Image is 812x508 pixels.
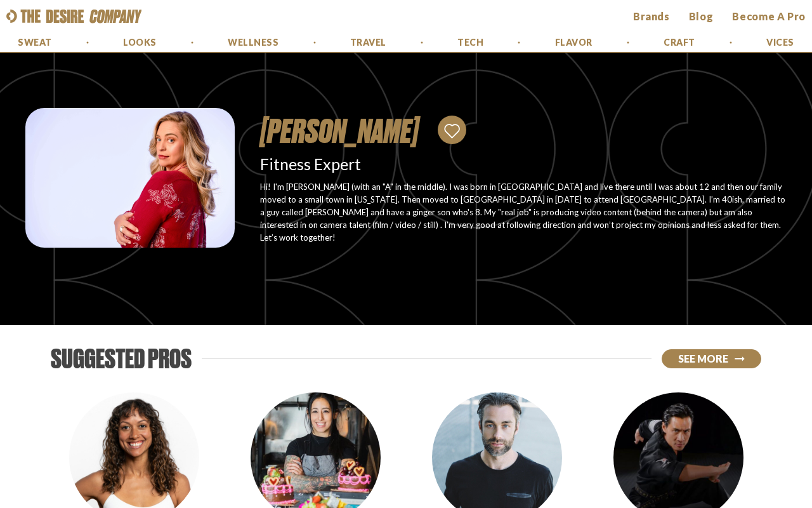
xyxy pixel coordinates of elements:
[555,33,593,52] a: Flavor
[350,33,386,52] a: Travel
[766,33,794,52] a: Vices
[18,33,52,52] a: Sweat
[260,154,787,175] div: Fitness Expert
[689,10,714,23] a: Blog
[25,108,235,248] img: Adrianne Porcelli
[228,33,278,52] a: Wellness
[732,10,806,23] a: Become a Pro
[662,349,761,368] button: See more
[260,180,787,244] div: Hi! I'm [PERSON_NAME] (with an "A" in the middle). I was born in [GEOGRAPHIC_DATA] and live there...
[457,33,483,52] a: Tech
[633,10,670,23] a: brands
[260,114,419,147] h1: [PERSON_NAME]
[123,33,157,52] a: Looks
[664,33,695,52] a: Craft
[51,345,192,372] h2: Suggested Pros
